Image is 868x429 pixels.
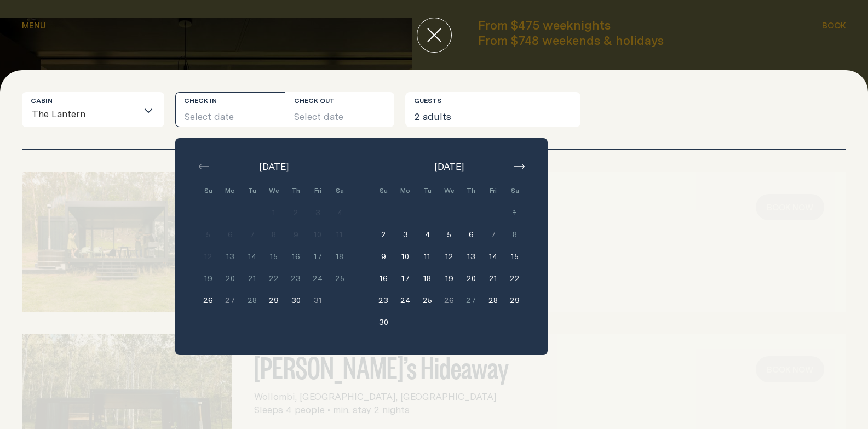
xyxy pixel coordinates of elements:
[438,180,460,202] div: We
[460,267,482,289] button: 20
[285,202,307,224] button: 2
[460,224,482,245] button: 6
[372,224,394,245] button: 2
[394,224,416,245] button: 3
[416,224,438,245] button: 4
[504,289,526,311] button: 29
[285,224,307,245] button: 9
[372,267,394,289] button: 16
[241,289,263,311] button: 28
[307,245,329,267] button: 17
[329,224,350,245] button: 11
[285,180,307,202] div: Th
[394,267,416,289] button: 17
[219,224,241,245] button: 6
[307,180,329,202] div: Fri
[241,180,263,202] div: Tu
[219,289,241,311] button: 27
[22,92,164,127] div: Search for option
[460,289,482,311] button: 27
[460,245,482,267] button: 13
[263,289,285,311] button: 29
[414,96,441,105] label: Guests
[394,245,416,267] button: 10
[416,267,438,289] button: 18
[241,267,263,289] button: 21
[482,245,504,267] button: 14
[460,180,482,202] div: Th
[438,289,460,311] button: 26
[307,289,329,311] button: 31
[482,289,504,311] button: 28
[219,245,241,267] button: 13
[416,180,438,202] div: Tu
[259,160,289,173] span: [DATE]
[482,180,504,202] div: Fri
[241,224,263,245] button: 7
[482,267,504,289] button: 21
[434,160,464,173] span: [DATE]
[197,180,219,202] div: Su
[285,245,307,267] button: 16
[285,92,395,127] button: Select date
[504,180,526,202] div: Sa
[372,180,394,202] div: Su
[438,267,460,289] button: 19
[285,289,307,311] button: 30
[263,267,285,289] button: 22
[504,267,526,289] button: 22
[372,245,394,267] button: 9
[263,202,285,224] button: 1
[329,180,350,202] div: Sa
[372,311,394,333] button: 30
[31,101,86,127] span: The Lantern
[504,245,526,267] button: 15
[307,202,329,224] button: 3
[438,224,460,245] button: 5
[197,267,219,289] button: 19
[405,92,580,127] button: 2 adults
[263,224,285,245] button: 8
[307,267,329,289] button: 24
[219,180,241,202] div: Mo
[263,180,285,202] div: We
[329,245,350,267] button: 18
[394,180,416,202] div: Mo
[394,289,416,311] button: 24
[416,245,438,267] button: 11
[175,92,285,127] button: Select date
[197,245,219,267] button: 12
[372,289,394,311] button: 23
[416,289,438,311] button: 25
[438,245,460,267] button: 12
[285,267,307,289] button: 23
[219,267,241,289] button: 20
[504,202,526,224] button: 1
[329,267,350,289] button: 25
[197,224,219,245] button: 5
[197,289,219,311] button: 26
[482,224,504,245] button: 7
[263,245,285,267] button: 15
[504,224,526,245] button: 8
[329,202,350,224] button: 4
[241,245,263,267] button: 14
[417,18,452,53] button: close
[307,224,329,245] button: 10
[86,104,137,127] input: Search for option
